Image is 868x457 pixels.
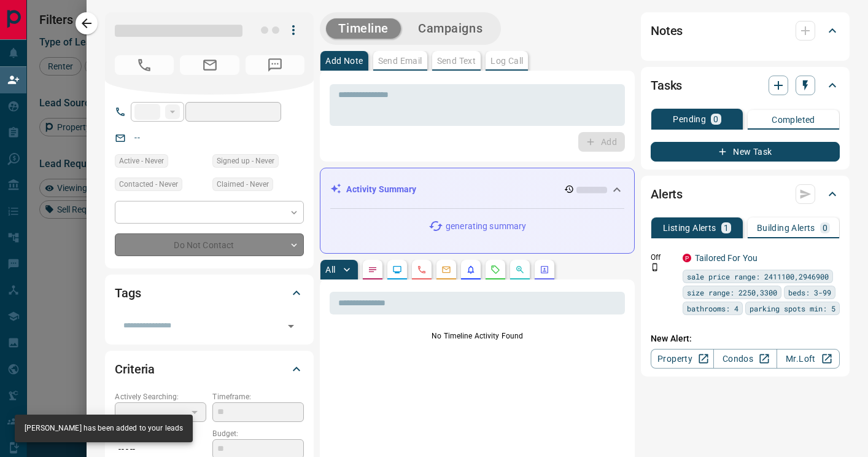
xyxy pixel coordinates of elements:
[757,224,815,232] p: Building Alerts
[651,179,840,209] div: Alerts
[683,254,691,262] div: property.ca
[724,224,729,232] p: 1
[282,318,300,335] button: Open
[441,265,451,275] svg: Emails
[217,155,274,167] span: Signed up - Never
[687,286,777,299] span: size range: 2250,3300
[823,224,827,232] p: 0
[217,178,269,190] span: Claimed - Never
[115,354,304,384] div: Criteria
[25,418,183,439] div: [PERSON_NAME] has been added to your leads
[392,265,402,275] svg: Lead Browsing Activity
[651,349,714,369] a: Property
[406,18,495,39] button: Campaigns
[713,349,777,369] a: Condos
[368,265,378,275] svg: Notes
[663,224,716,232] p: Listing Alerts
[330,330,625,342] p: No Timeline Activity Found
[325,265,335,274] p: All
[115,391,206,402] p: Actively Searching:
[687,302,738,314] span: bathrooms: 4
[417,265,427,275] svg: Calls
[115,283,141,303] h2: Tags
[115,233,304,256] div: Do Not Contact
[212,391,304,402] p: Timeframe:
[713,115,718,123] p: 0
[772,115,815,124] p: Completed
[651,71,840,100] div: Tasks
[515,265,525,275] svg: Opportunities
[246,55,304,75] span: No Number
[695,253,758,263] a: Tailored For You
[466,265,476,275] svg: Listing Alerts
[180,55,239,75] span: No Email
[134,133,139,143] a: --
[651,16,840,45] div: Notes
[115,55,174,75] span: No Number
[750,302,835,314] span: parking spots min: 5
[651,184,683,204] h2: Alerts
[651,21,683,41] h2: Notes
[119,178,178,190] span: Contacted - Never
[687,270,829,283] span: sale price range: 2411100,2946900
[346,183,416,196] p: Activity Summary
[490,265,500,275] svg: Requests
[325,57,363,65] p: Add Note
[651,263,659,271] svg: Push Notification Only
[777,349,840,369] a: Mr.Loft
[540,265,549,275] svg: Agent Actions
[330,178,624,201] div: Activity Summary
[119,155,164,167] span: Active - Never
[651,76,682,95] h2: Tasks
[673,115,706,123] p: Pending
[446,220,526,233] p: generating summary
[212,428,304,439] p: Budget:
[326,18,401,39] button: Timeline
[788,286,831,299] span: beds: 3-99
[115,278,304,308] div: Tags
[651,332,840,345] p: New Alert:
[651,142,840,162] button: New Task
[115,359,155,379] h2: Criteria
[651,252,675,263] p: Off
